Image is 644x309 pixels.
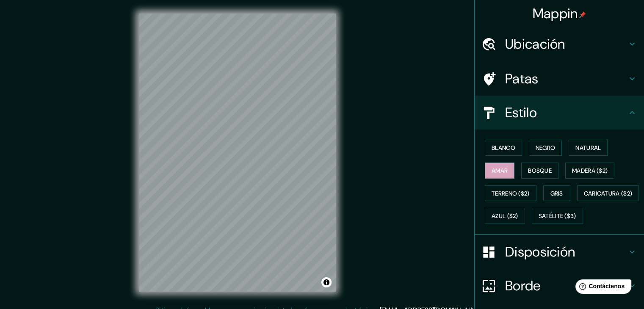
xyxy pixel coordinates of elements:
[505,104,537,121] font: Estilo
[492,190,530,197] font: Terreno ($2)
[485,185,536,201] button: Terreno ($2)
[492,167,508,174] font: Amar
[492,144,515,152] font: Blanco
[492,212,518,220] font: Azul ($2)
[529,140,562,156] button: Negro
[475,96,644,130] div: Estilo
[536,144,556,152] font: Negro
[505,243,575,261] font: Disposición
[139,14,336,292] canvas: Mapa
[505,277,541,295] font: Borde
[475,235,644,269] div: Disposición
[569,140,608,156] button: Natural
[543,185,570,201] button: Gris
[539,212,576,220] font: Satélite ($3)
[321,277,332,287] button: Activar o desactivar atribución
[565,163,614,179] button: Madera ($2)
[579,11,586,18] img: pin-icon.png
[533,5,578,22] font: Mappin
[505,70,539,88] font: Patas
[475,27,644,61] div: Ubicación
[584,190,633,197] font: Caricatura ($2)
[485,140,522,156] button: Blanco
[577,185,639,201] button: Caricatura ($2)
[569,276,635,300] iframe: Lanzador de widgets de ayuda
[475,269,644,303] div: Borde
[505,35,565,53] font: Ubicación
[485,208,525,224] button: Azul ($2)
[528,167,552,174] font: Bosque
[550,190,563,197] font: Gris
[575,144,601,152] font: Natural
[475,62,644,96] div: Patas
[532,208,583,224] button: Satélite ($3)
[521,163,558,179] button: Bosque
[485,163,514,179] button: Amar
[572,167,608,174] font: Madera ($2)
